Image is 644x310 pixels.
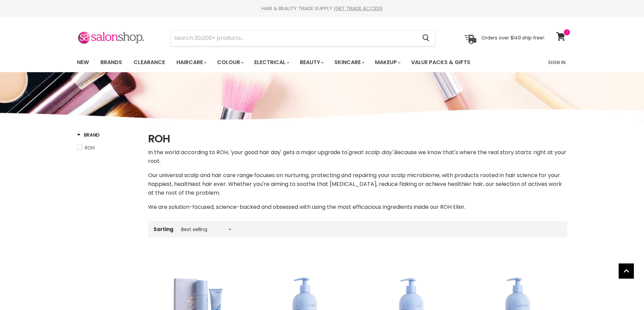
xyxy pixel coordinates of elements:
p: In the world according to ROH, 'your good hair day' gets a major upgrade to Because we know that'... [148,148,567,166]
a: ROH [77,144,140,151]
a: Brands [95,55,127,69]
iframe: Gorgias live chat messenger [610,278,637,303]
a: Value Packs & Gifts [406,55,475,69]
a: Skincare [329,55,368,69]
div: We are solution-focused, science-backed and obsessed with using the most efficacious ingredients ... [148,203,567,212]
a: Colour [212,55,248,69]
a: Sign In [544,55,570,69]
a: Haircare [171,55,211,69]
ul: Main menu [72,53,510,72]
form: Product [170,30,435,46]
a: GET TRADE ACCESS [335,5,383,12]
a: Electrical [249,55,293,69]
nav: Main [69,53,576,72]
div: HAIR & BEAUTY TRADE SUPPLY | [69,5,576,12]
label: Sorting [153,226,173,232]
a: Beauty [295,55,328,69]
span: ROH [85,144,95,151]
p: Orders over $149 ship free! [481,35,544,41]
a: New [72,55,94,69]
a: Makeup [370,55,405,69]
h1: ROH [148,132,567,146]
input: Search [171,30,417,46]
button: Search [417,30,435,46]
em: 'great scalp day'. [348,148,394,156]
p: Our universal scalp and hair care range focuses on nurturing, protecting and repairing your scalp... [148,171,567,197]
a: Clearance [128,55,170,69]
h3: Brand [77,132,100,138]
